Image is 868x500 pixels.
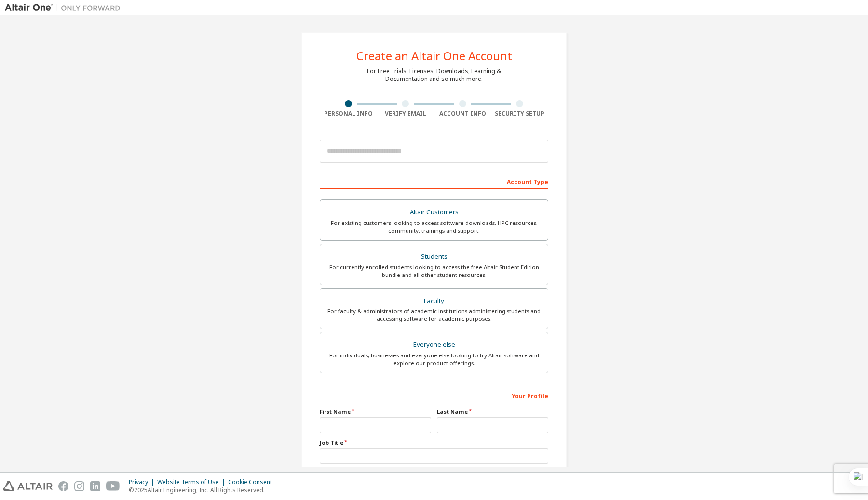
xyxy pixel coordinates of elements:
label: First Name [320,408,431,416]
div: Faculty [326,294,542,308]
div: For currently enrolled students looking to access the free Altair Student Edition bundle and all ... [326,263,542,279]
img: altair_logo.svg [3,481,53,491]
div: For Free Trials, Licenses, Downloads, Learning & Documentation and so much more. [367,67,501,83]
img: Altair One [5,3,125,13]
img: linkedin.svg [90,481,100,491]
label: Job Title [320,439,548,447]
div: Account Type [320,173,548,189]
div: Students [326,250,542,263]
img: facebook.svg [58,481,68,491]
label: Last Name [437,408,548,416]
div: Verify Email [377,110,434,118]
div: For individuals, businesses and everyone else looking to try Altair software and explore our prod... [326,352,542,367]
img: youtube.svg [106,481,120,491]
div: Your Profile [320,388,548,403]
div: Everyone else [326,338,542,352]
div: Security Setup [491,110,549,118]
p: © 2025 Altair Engineering, Inc. All Rights Reserved. [129,486,278,494]
div: Create an Altair One Account [356,50,512,62]
div: For faculty & administrators of academic institutions administering students and accessing softwa... [326,307,542,323]
div: For existing customers looking to access software downloads, HPC resources, community, trainings ... [326,219,542,235]
div: Privacy [129,478,157,486]
div: Personal Info [320,110,377,118]
div: Account Info [434,110,491,118]
img: instagram.svg [74,481,84,491]
div: Cookie Consent [228,478,278,486]
div: Website Terms of Use [157,478,228,486]
div: Altair Customers [326,206,542,219]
